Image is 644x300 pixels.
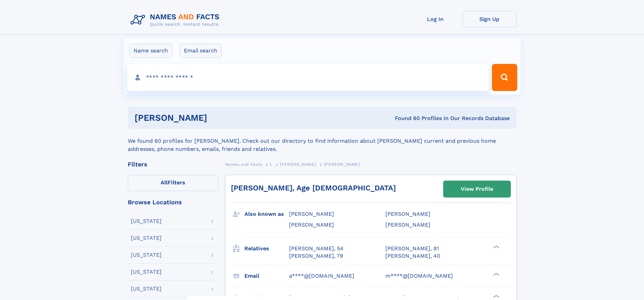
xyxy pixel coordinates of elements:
div: [US_STATE] [131,218,162,224]
span: [PERSON_NAME] [324,162,360,167]
a: View Profile [444,181,510,197]
input: search input [127,64,489,91]
a: [PERSON_NAME], 40 [385,252,440,260]
h1: [PERSON_NAME] [135,114,301,122]
a: L [270,160,272,168]
img: Logo Names and Facts [128,11,225,29]
span: [PERSON_NAME] [385,222,430,228]
h3: Also known as [244,208,289,220]
span: All [161,179,168,186]
label: Name search [129,44,172,58]
span: [PERSON_NAME] [280,162,316,167]
a: [PERSON_NAME], 79 [289,252,343,260]
div: [US_STATE] [131,286,162,292]
h3: Relatives [244,243,289,254]
label: Filters [128,175,218,191]
div: Filters [128,161,218,167]
label: Email search [180,44,222,58]
a: [PERSON_NAME] [280,160,316,168]
a: Log In [408,11,462,27]
div: ❯ [492,294,500,298]
div: Found 60 Profiles In Our Records Database [301,115,510,122]
div: Browse Locations [128,199,218,205]
a: [PERSON_NAME], 54 [289,245,343,252]
a: Sign Up [462,11,517,27]
h3: Email [244,270,289,282]
div: View Profile [461,181,493,197]
button: Search Button [492,64,517,91]
a: Names and Facts [225,160,262,168]
div: [US_STATE] [131,269,162,275]
div: [US_STATE] [131,235,162,241]
span: [PERSON_NAME] [289,211,334,217]
a: [PERSON_NAME], Age [DEMOGRAPHIC_DATA] [231,184,396,192]
div: ❯ [492,272,500,276]
div: ❯ [492,245,500,249]
span: [PERSON_NAME] [385,211,430,217]
a: [PERSON_NAME], 81 [385,245,439,252]
div: [US_STATE] [131,252,162,258]
div: We found 60 profiles for [PERSON_NAME]. Check out our directory to find information about [PERSON... [128,129,517,153]
span: [PERSON_NAME] [289,222,334,228]
span: L [270,162,272,167]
